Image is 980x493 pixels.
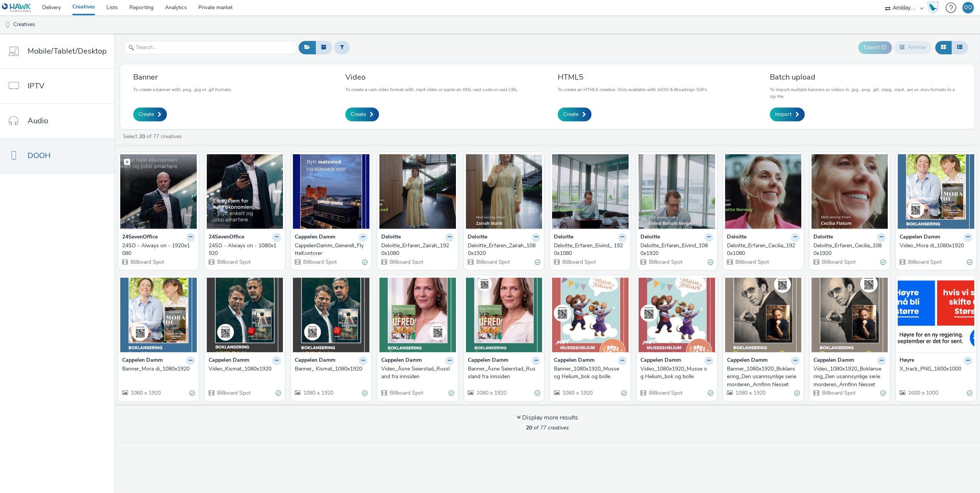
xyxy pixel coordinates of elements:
div: 24SO - Always on - 1080x1920 [209,242,278,258]
a: Import [770,108,805,121]
div: Valid [708,389,713,397]
h3: HTML5 [558,72,707,82]
strong: Deloitte [381,233,401,242]
span: Billboard Spot [216,389,251,397]
img: Hawk Academy [927,2,939,14]
input: Search... [124,41,297,54]
h3: Batch upload [770,72,961,82]
img: Banner_Mora di_1080x1920 visual [120,278,197,352]
div: Deloitte_Erfaren_Cecilia_1080x1920 [813,242,883,258]
span: Billboard Spot [302,258,337,266]
strong: Cappelen Damm [468,356,508,365]
div: OO [964,2,972,13]
div: Valid [708,258,713,266]
div: Valid [362,258,367,266]
strong: Cappelen Damm [295,233,335,242]
div: Valid [189,389,195,397]
div: 24SO - Always on - 1920x1080 [122,242,192,258]
div: Deloitte_Erfaren_Cecilia_1920x1080 [727,242,797,258]
img: 24SO - Always on - 1920x1080 visual [120,154,197,229]
a: X_track_PNG_1600x1000 [900,365,972,373]
span: 1080 x 1920 [302,389,333,397]
h3: Banner [133,72,232,82]
span: Billboard Spot [562,258,596,266]
p: To create a vast video format with .mp4 video or paste an XML vast code or vast URL. [345,86,518,93]
img: undefined Logo [2,3,31,13]
a: Banner_Mora di_1080x1920 [122,365,195,373]
p: To import multiple banners or videos in .jpg, .png, .gif, .mpg, .mp4, .avi or .mov formats in a z... [770,86,961,100]
strong: Deloitte [554,233,573,242]
a: Create [345,108,379,121]
span: Import [775,111,792,118]
div: Valid [362,389,367,397]
div: CappelenDamm_Generell_FlytteKontorer [295,242,364,258]
strong: Deloitte [640,233,660,242]
div: Deloitte_Erfaren_Zairah_1920x1080 [381,242,451,258]
a: Banner_1080x1920_Musse og Helium_bok og bolle [554,365,627,381]
span: Billboard Spot [389,389,423,397]
a: Create [558,108,591,121]
button: Archive [894,41,931,54]
img: 24SO - Always on - 1080x1920 visual [207,154,283,229]
a: 24SO - Always on - 1080x1920 [209,242,281,258]
span: Billboard Spot [907,258,942,266]
strong: 24SevenOffice [122,233,158,242]
div: Valid [621,389,627,397]
span: Billboard Spot [216,258,251,266]
span: Billboard Spot [389,258,423,266]
span: Billboard Spot [475,258,510,266]
a: Video_1080x1920_Boklansering_Den usannsynlige seriemorderen_Arnfinn Nesset [813,365,886,389]
img: Video_Kismat_1080x1920 visual [207,278,283,352]
img: Video_Åsne Seierstad_Russland fra innsiden visual [379,278,456,352]
button: Grid [935,41,952,54]
a: Banner_ Kismat_1080x1920 [295,365,367,373]
img: Video_1080x1920_Musse og Helium_bok og bolle visual [639,278,715,352]
div: Video_Åsne Seierstad_Russland fra innsiden [381,365,451,381]
span: Billboard Spot [648,258,683,266]
a: Deloitte_Erfaren_Cecilia_1080x1920 [813,242,886,258]
img: Banner_Åsne Seierstad_Russland fra innsiden visual [466,278,542,352]
div: Video_1080x1920_Boklansering_Den usannsynlige seriemorderen_Arnfinn Nesset [813,365,883,389]
span: Billboard Spot [821,258,856,266]
strong: Cappelen Damm [900,233,940,242]
span: Mobile/Tablet/Desktop [28,46,107,57]
span: Billboard Spot [648,389,683,397]
img: Banner_1080x1920_Boklansering_Den usannsynlige seriemorderen_Arnfinn Nesset visual [725,278,802,352]
img: Deloitte_Erfaren_Cecilia_1080x1920 visual [812,154,888,229]
div: Banner_ Kismat_1080x1920 [295,365,364,373]
strong: Deloitte [727,233,746,242]
strong: Cappelen Damm [209,356,249,365]
div: Display more results [517,413,578,422]
img: Deloitte_Erfaren_Zairah_1920x1080 visual [379,154,456,229]
div: Valid [880,258,886,266]
strong: Cappelen Damm [640,356,681,365]
span: 1080 x 1920 [130,389,161,397]
div: Valid [967,258,972,266]
span: 1600 x 1000 [907,389,938,397]
span: Create [139,111,154,118]
strong: Cappelen Damm [295,356,335,365]
a: Create [133,108,167,121]
a: Video_1080x1920_Musse og Helium_bok og bolle [640,365,713,381]
span: 1080 x 1920 [475,389,506,397]
a: Banner_1080x1920_Boklansering_Den usannsynlige seriemorderen_Arnfinn Nesset [727,365,800,389]
img: dooh [4,21,11,29]
div: Video_Kismat_1080x1920 [209,365,278,373]
strong: Cappelen Damm [381,356,422,365]
div: Valid [535,258,540,266]
a: Video_Kismat_1080x1920 [209,365,281,373]
button: Export ID [858,41,892,54]
strong: Cappelen Damm [554,356,595,365]
div: Valid [535,389,540,397]
p: To create an HTML5 creative. Only available with AIOO & Broadsign SSPs [558,86,707,93]
a: Deloitte_Erfaren_Zairah_1080x1920 [468,242,541,258]
div: Deloitte_Erfaren_Eivind_1080x1920 [640,242,710,258]
a: Select of 77 creatives [122,133,185,140]
span: Billboard Spot [735,258,769,266]
strong: 24SevenOffice [209,233,244,242]
strong: Cappelen Damm [813,356,854,365]
img: Deloitte_Erfaren_Eivind_ 1920x1080 visual [552,154,629,229]
a: Video_Åsne Seierstad_Russland fra innsiden [381,365,454,381]
span: Billboard Spot [130,258,164,266]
